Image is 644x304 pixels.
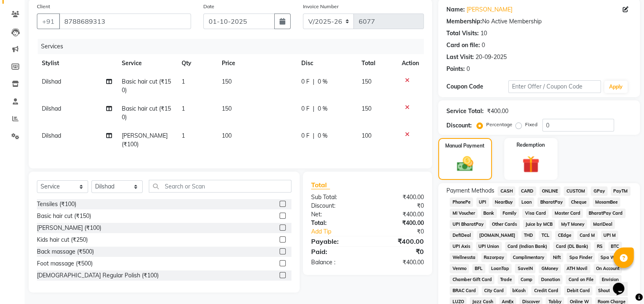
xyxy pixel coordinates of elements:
[446,65,465,73] div: Points:
[591,186,608,196] span: GPay
[362,105,371,112] span: 150
[594,264,622,273] span: On Account
[222,78,232,85] span: 150
[498,275,515,284] span: Trade
[305,193,368,202] div: Sub Total:
[149,180,291,193] input: Search or Scan
[467,5,512,14] a: [PERSON_NAME]
[476,53,507,61] div: 20-09-2025
[37,236,88,244] div: Kids hair cut (₹250)
[305,219,368,227] div: Total:
[182,105,185,112] span: 1
[482,41,485,50] div: 0
[564,264,590,273] span: ATH Movil
[517,141,545,149] label: Redemption
[222,132,232,139] span: 100
[599,275,621,284] span: Envision
[472,264,485,273] span: BFL
[569,197,589,207] span: Cheque
[450,197,473,207] span: PhonePe
[517,154,545,175] img: _gift.svg
[596,286,617,295] span: Shoutlo
[510,253,547,262] span: Complimentary
[122,132,168,148] span: [PERSON_NAME] (₹100)
[539,264,561,273] span: GMoney
[37,259,93,268] div: Foot massage (₹500)
[446,53,474,61] div: Last Visit:
[305,258,368,267] div: Balance :
[311,181,330,189] span: Total
[368,258,430,267] div: ₹400.00
[515,264,535,273] span: SaveIN
[450,286,478,295] span: BRAC Card
[37,200,76,209] div: Tensiles (₹100)
[397,54,424,73] th: Action
[555,231,574,240] span: CEdge
[481,253,507,262] span: Razorpay
[37,247,94,256] div: Back massage (₹500)
[446,82,508,91] div: Coupon Code
[117,54,177,73] th: Service
[476,197,489,207] span: UPI
[598,253,625,262] span: Spa Week
[525,121,537,128] label: Fixed
[594,242,605,251] span: RS
[481,209,497,218] span: Bank
[318,132,328,140] span: 0 %
[362,132,371,139] span: 100
[301,132,309,140] span: 0 F
[37,212,91,220] div: Basic hair cut (₹150)
[122,78,171,94] span: Basic hair cut (₹150)
[222,105,232,112] span: 150
[550,253,563,262] span: Nift
[505,242,550,251] span: Card (Indian Bank)
[489,220,520,229] span: Other Cards
[37,54,117,73] th: Stylist
[368,247,430,256] div: ₹0
[59,14,191,29] input: Search by Name/Mobile/Email/Code
[611,186,630,196] span: PayTM
[531,286,561,295] span: Credit Card
[446,29,479,38] div: Total Visits:
[305,236,368,246] div: Payable:
[500,209,519,218] span: Family
[552,209,583,218] span: Master Card
[177,54,217,73] th: Qty
[122,105,171,121] span: Basic hair cut (₹150)
[477,231,518,240] span: [DOMAIN_NAME]
[37,271,159,280] div: [DEMOGRAPHIC_DATA] Regular Polish (₹100)
[566,275,596,284] span: Card on File
[301,77,309,86] span: 0 F
[301,104,309,113] span: 0 F
[378,227,430,236] div: ₹0
[303,3,339,10] label: Invoice Number
[368,219,430,227] div: ₹400.00
[492,197,516,207] span: NearBuy
[450,275,494,284] span: Chamber Gift Card
[510,286,528,295] span: bKash
[318,104,328,113] span: 0 %
[450,242,473,251] span: UPI Axis
[498,186,515,196] span: CASH
[318,77,328,86] span: 0 %
[368,202,430,210] div: ₹0
[558,220,587,229] span: MyT Money
[42,105,61,112] span: Dilshad
[305,210,368,219] div: Net:
[42,78,61,85] span: Dilshad
[519,186,536,196] span: CARD
[523,220,555,229] span: Juice by MCB
[38,39,430,54] div: Services
[446,41,480,50] div: Card on file:
[487,107,508,116] div: ₹400.00
[446,107,484,116] div: Service Total:
[601,231,619,240] span: UPI M
[305,202,368,210] div: Discount:
[564,186,587,196] span: CUSTOM
[590,220,615,229] span: MariDeal
[182,78,185,85] span: 1
[182,132,185,139] span: 1
[518,275,535,284] span: Comp
[37,224,101,232] div: [PERSON_NAME] (₹100)
[446,121,472,130] div: Discount:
